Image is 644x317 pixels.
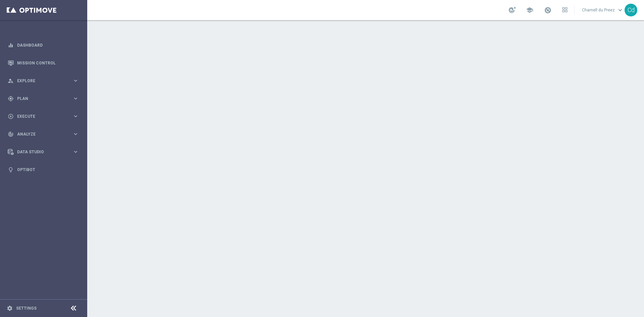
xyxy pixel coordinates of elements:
[17,161,79,178] a: Optibot
[8,36,79,54] div: Dashboard
[17,150,72,154] span: Data Studio
[8,78,14,84] i: person_search
[17,114,72,118] span: Execute
[8,42,14,48] i: equalizer
[72,113,79,119] i: keyboard_arrow_right
[8,149,72,155] div: Data Studio
[8,78,72,84] div: Explore
[7,60,79,66] button: Mission Control
[7,305,13,311] i: settings
[72,95,79,102] i: keyboard_arrow_right
[72,131,79,137] i: keyboard_arrow_right
[7,149,79,155] button: Data Studio keyboard_arrow_right
[17,54,79,72] a: Mission Control
[616,6,624,14] span: keyboard_arrow_down
[17,132,72,136] span: Analyze
[72,149,79,155] i: keyboard_arrow_right
[17,79,72,83] span: Explore
[8,161,79,178] div: Optibot
[8,131,14,137] i: track_changes
[7,114,79,119] button: play_circle_outline Execute keyboard_arrow_right
[17,36,79,54] a: Dashboard
[7,167,79,172] button: lightbulb Optibot
[8,167,14,173] i: lightbulb
[8,113,14,119] i: play_circle_outline
[72,77,79,84] i: keyboard_arrow_right
[7,43,79,48] button: equalizer Dashboard
[7,96,79,101] button: gps_fixed Plan keyboard_arrow_right
[625,4,637,16] div: Cd
[8,54,79,72] div: Mission Control
[8,96,14,102] i: gps_fixed
[16,306,37,310] a: Settings
[17,97,72,101] span: Plan
[581,5,625,15] a: Charnell du Preezkeyboard_arrow_down
[7,131,79,137] button: track_changes Analyze keyboard_arrow_right
[8,131,72,137] div: Analyze
[526,6,533,14] span: school
[7,78,79,84] button: person_search Explore keyboard_arrow_right
[8,113,72,119] div: Execute
[8,96,72,102] div: Plan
